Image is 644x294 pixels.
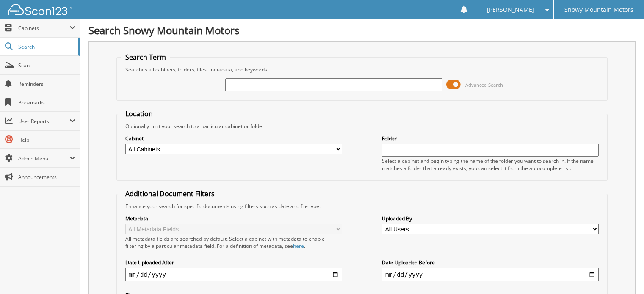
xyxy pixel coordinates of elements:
[382,215,599,222] label: Uploaded By
[382,157,599,172] div: Select a cabinet and begin typing the name of the folder you want to search in. If the name match...
[125,235,342,250] div: All metadata fields are searched by default. Select a cabinet with metadata to enable filtering b...
[121,189,219,198] legend: Additional Document Filters
[465,82,503,88] span: Advanced Search
[121,66,603,73] div: Searches all cabinets, folders, files, metadata, and keywords
[121,123,603,130] div: Optionally limit your search to a particular cabinet or folder
[382,268,599,281] input: end
[18,173,75,181] span: Announcements
[18,155,69,162] span: Admin Menu
[125,259,342,266] label: Date Uploaded After
[88,23,636,37] h1: Search Snowy Mountain Motors
[125,215,342,222] label: Metadata
[18,118,69,125] span: User Reports
[125,268,342,281] input: start
[121,52,170,62] legend: Search Term
[382,135,599,142] label: Folder
[293,242,304,250] a: here
[18,43,74,50] span: Search
[8,4,72,15] img: scan123-logo-white.svg
[18,25,69,32] span: Cabinets
[18,99,75,106] span: Bookmarks
[121,109,157,118] legend: Location
[564,7,633,12] span: Snowy Mountain Motors
[382,259,599,266] label: Date Uploaded Before
[18,136,75,143] span: Help
[487,7,534,12] span: [PERSON_NAME]
[18,62,75,69] span: Scan
[125,135,342,142] label: Cabinet
[121,203,603,210] div: Enhance your search for specific documents using filters such as date and file type.
[18,80,75,88] span: Reminders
